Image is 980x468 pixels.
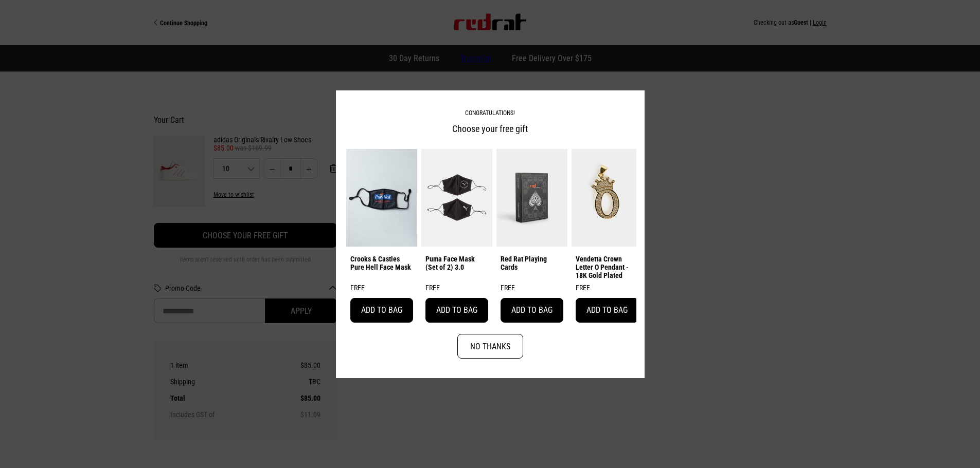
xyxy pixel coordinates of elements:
[576,298,638,323] button: Add to bag
[421,148,492,246] img: Puma Face Mask (Set of 2) 3.0
[350,284,365,292] span: FREE
[350,298,413,323] button: Add to bag
[425,255,488,271] a: Puma Face Mask (Set of 2) 3.0
[501,298,563,323] button: Add to bag
[346,148,417,246] img: Crooks & Castles Pure Hell Face Mask
[344,121,636,136] h2: Choose your free gift
[457,334,523,359] button: No Thanks
[425,284,440,292] span: FREE
[572,148,643,246] img: Vendetta Crown Letter O Pendant - 18K Gold Plated
[576,284,590,292] span: FREE
[501,255,563,271] a: Red Rat Playing Cards
[425,298,488,323] button: Add to bag
[501,284,515,292] span: FREE
[344,106,636,119] p: Congratulations!
[576,255,638,279] a: Vendetta Crown Letter O Pendant - 18K Gold Plated
[350,255,413,271] a: Crooks & Castles Pure Hell Face Mask
[496,148,567,246] img: Red Rat Playing Cards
